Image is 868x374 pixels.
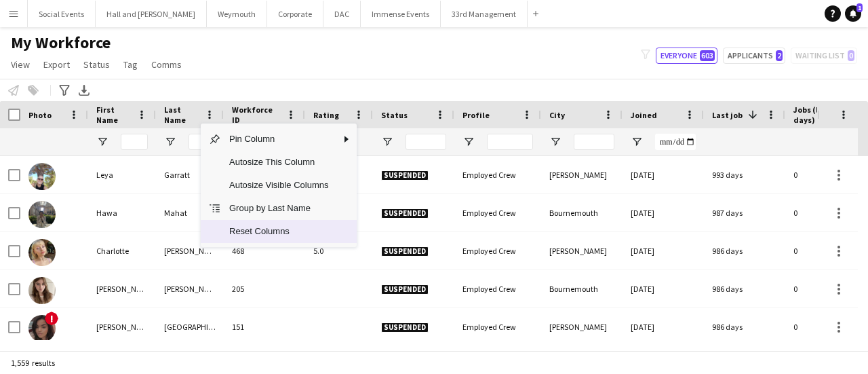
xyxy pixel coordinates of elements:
[574,134,614,150] input: City Filter Input
[146,56,187,73] a: Comms
[381,110,408,120] span: Status
[28,110,52,120] span: Photo
[96,105,132,125] span: First Name
[221,174,336,197] span: Autosize Visible Columns
[381,246,429,257] span: Suspended
[793,105,842,125] span: Jobs (last 90 days)
[549,110,565,120] span: City
[631,110,657,120] span: Joined
[785,308,867,345] div: 0
[623,194,704,231] div: [DATE]
[381,208,429,219] span: Suspended
[381,136,393,148] button: Open Filter Menu
[38,56,75,73] a: Export
[88,232,156,269] div: Charlotte
[221,197,336,220] span: Group by Last Name
[5,56,35,73] a: View
[88,156,156,193] div: Leya
[88,194,156,231] div: Hawa
[96,1,207,27] button: Hall and [PERSON_NAME]
[164,136,176,148] button: Open Filter Menu
[189,134,216,150] input: Last Name Filter Input
[623,270,704,307] div: [DATE]
[224,270,305,307] div: 205
[454,194,541,231] div: Employed Crew
[406,134,446,150] input: Status Filter Input
[11,58,30,71] span: View
[785,270,867,307] div: 0
[785,194,867,231] div: 0
[88,270,156,307] div: [PERSON_NAME]
[28,163,56,190] img: Leya Garratt
[441,1,528,27] button: 33rd Management
[454,270,541,307] div: Employed Crew
[96,136,108,148] button: Open Filter Menu
[156,270,224,307] div: [PERSON_NAME]
[454,308,541,345] div: Employed Crew
[224,232,305,269] div: 468
[83,58,110,71] span: Status
[121,134,148,150] input: First Name Filter Input
[845,5,861,22] a: 1
[323,1,361,27] button: DAC
[221,220,336,243] span: Reset Columns
[28,239,56,266] img: Charlotte Godwin
[712,110,743,120] span: Last job
[623,308,704,345] div: [DATE]
[56,82,73,98] app-action-btn: Advanced filters
[631,136,643,148] button: Open Filter Menu
[623,232,704,269] div: [DATE]
[267,1,323,27] button: Corporate
[541,194,623,231] div: Bournemouth
[28,1,96,27] button: Social Events
[11,33,111,53] span: My Workforce
[655,134,696,150] input: Joined Filter Input
[549,136,561,148] button: Open Filter Menu
[462,110,490,120] span: Profile
[656,48,717,64] button: Everyone603
[704,156,785,193] div: 993 days
[361,1,441,27] button: Immense Events
[785,156,867,193] div: 0
[700,50,715,61] span: 603
[487,134,533,150] input: Profile Filter Input
[454,156,541,193] div: Employed Crew
[704,308,785,345] div: 986 days
[381,322,429,333] span: Suspended
[45,312,58,325] span: !
[704,270,785,307] div: 986 days
[704,194,785,231] div: 987 days
[454,232,541,269] div: Employed Crew
[381,284,429,295] span: Suspended
[704,232,785,269] div: 986 days
[207,1,267,27] button: Weymouth
[123,58,138,71] span: Tag
[381,170,429,181] span: Suspended
[118,56,143,73] a: Tag
[28,201,56,228] img: Hawa Mahat
[462,136,475,148] button: Open Filter Menu
[313,110,339,120] span: Rating
[541,308,623,345] div: [PERSON_NAME]
[785,232,867,269] div: 0
[856,3,863,12] span: 1
[623,156,704,193] div: [DATE]
[156,308,224,345] div: [GEOGRAPHIC_DATA]
[541,232,623,269] div: [PERSON_NAME]
[164,105,199,125] span: Last Name
[221,151,336,174] span: Autosize This Column
[201,124,357,247] div: Column Menu
[156,194,224,231] div: Mahat
[151,58,182,71] span: Comms
[88,308,156,345] div: [PERSON_NAME]
[224,308,305,345] div: 151
[541,270,623,307] div: Bournemouth
[78,56,115,73] a: Status
[776,50,783,61] span: 2
[43,58,70,71] span: Export
[221,128,336,151] span: Pin Column
[28,315,56,342] img: Mariana Loreto
[156,156,224,193] div: Garratt
[232,105,281,125] span: Workforce ID
[28,277,56,304] img: Lara Burd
